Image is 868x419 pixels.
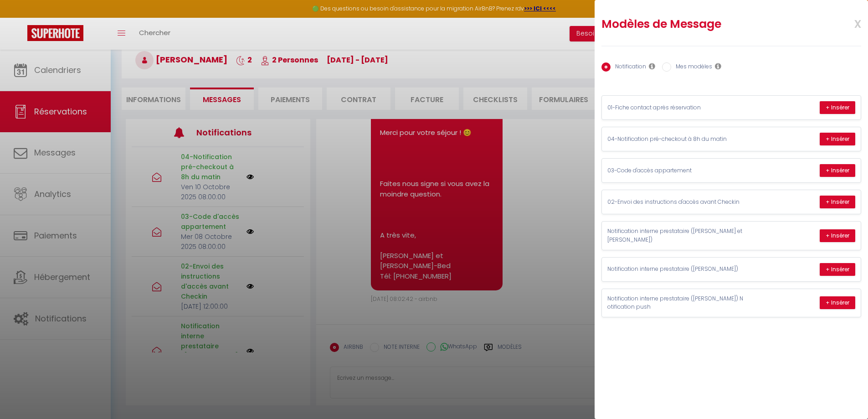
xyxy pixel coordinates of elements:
button: + Insérer [820,296,855,309]
p: Notification interne prestataire ([PERSON_NAME] et [PERSON_NAME]) [607,227,744,244]
p: 03-Code d'accès appartement [607,166,744,175]
button: + Insérer [820,263,855,276]
button: + Insérer [820,196,855,208]
p: 04-Notification pré-checkout à 8h du matin [607,135,744,144]
p: Notification interne prestataire ([PERSON_NAME]) [607,265,744,274]
button: + Insérer [820,164,855,177]
button: + Insérer [820,229,855,242]
span: x [832,12,861,34]
i: Les notifications sont visibles par toi et ton équipe [649,62,655,70]
p: Notification interne prestataire ([PERSON_NAME]) Notification push [607,295,744,312]
h2: Modèles de Message [601,17,814,31]
button: + Insérer [820,133,855,145]
i: Les modèles généraux sont visibles par vous et votre équipe [715,62,721,70]
p: 02-Envoi des instructions d'accès avant Checkin [607,198,744,207]
label: Mes modèles [671,62,712,72]
p: 01-Fiche contact après réservation [607,103,744,112]
label: Notification [611,62,646,72]
button: + Insérer [820,101,855,114]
